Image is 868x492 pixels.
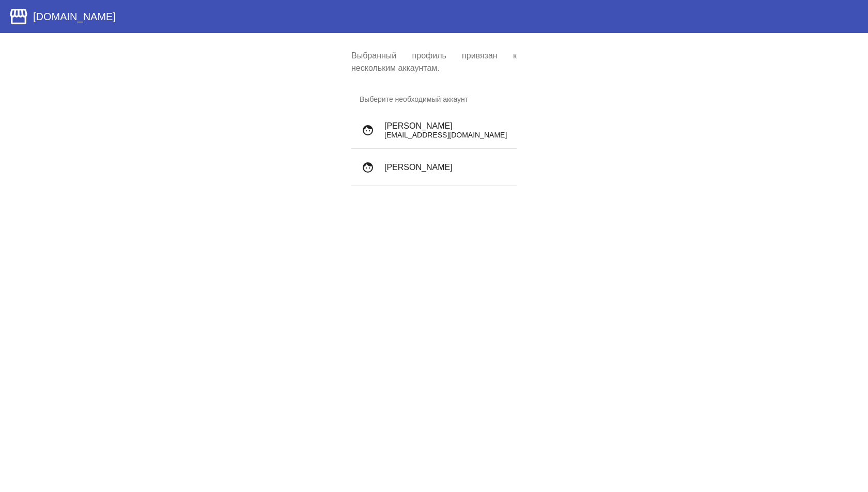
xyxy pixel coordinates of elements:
[351,149,517,186] button: [PERSON_NAME]
[360,122,376,139] mat-icon: face
[360,159,376,176] mat-icon: face
[351,50,517,74] p: Выбранный профиль привязан к нескольким аккаунтам.
[8,6,29,27] mat-icon: storefront
[8,6,116,27] a: [DOMAIN_NAME]
[384,163,508,172] h4: [PERSON_NAME]
[351,87,517,112] h3: Выберите необходимый аккаунт
[351,112,517,149] button: [PERSON_NAME][EMAIL_ADDRESS][DOMAIN_NAME]
[384,121,508,131] h4: [PERSON_NAME]
[384,131,508,139] p: [EMAIL_ADDRESS][DOMAIN_NAME]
